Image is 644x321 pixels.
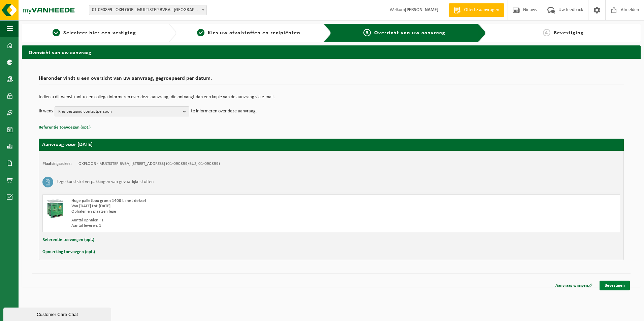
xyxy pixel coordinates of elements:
[405,7,439,12] strong: [PERSON_NAME]
[449,3,504,17] a: Offerte aanvragen
[89,5,207,15] span: 01-090899 - OXFLOOR - MULTISTEP BVBA - KORTRIJK
[180,29,318,37] a: 2Kies uw afvalstoffen en recipiënten
[22,45,641,59] h2: Overzicht van uw aanvraag
[71,223,357,228] div: Aantal leveren: 1
[39,106,53,116] p: Ik wens
[46,198,65,218] img: PB-HB-1400-HPE-GN-11.png
[25,29,163,37] a: 1Selecteer hier een vestiging
[53,29,60,36] span: 1
[42,142,93,147] strong: Aanvraag voor [DATE]
[71,218,357,223] div: Aantal ophalen : 1
[78,161,220,167] td: OXFLOOR - MULTISTEP BVBA, [STREET_ADDRESS] (01-090899/BUS, 01-090899)
[71,209,357,214] div: Ophalen en plaatsen lege
[57,177,154,187] h3: Lege kunststof verpakkingen van gevaarlijke stoffen
[363,29,371,36] span: 3
[39,123,91,132] button: Referentie toevoegen (opt.)
[42,248,95,256] button: Opmerking toevoegen (opt.)
[39,95,624,100] p: Indien u dit wenst kunt u een collega informeren over deze aanvraag, die ontvangt dan een kopie v...
[63,30,136,36] span: Selecteer hier een vestiging
[550,281,598,290] a: Aanvraag wijzigen
[39,76,624,85] h2: Hieronder vindt u een overzicht van uw aanvraag, gegroepeerd per datum.
[543,29,550,36] span: 4
[71,199,146,203] span: Hoge palletbox groen 1400 L met deksel
[600,281,630,290] a: Bevestigen
[554,30,584,36] span: Bevestiging
[42,162,72,166] strong: Plaatsingsadres:
[191,106,257,116] p: te informeren over deze aanvraag.
[374,30,445,36] span: Overzicht van uw aanvraag
[197,29,204,36] span: 2
[3,306,112,321] iframe: chat widget
[462,7,501,13] span: Offerte aanvragen
[58,107,180,117] span: Kies bestaand contactpersoon
[89,5,206,15] span: 01-090899 - OXFLOOR - MULTISTEP BVBA - KORTRIJK
[42,236,94,244] button: Referentie toevoegen (opt.)
[55,106,189,116] button: Kies bestaand contactpersoon
[71,204,110,208] strong: Van [DATE] tot [DATE]
[208,30,300,36] span: Kies uw afvalstoffen en recipiënten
